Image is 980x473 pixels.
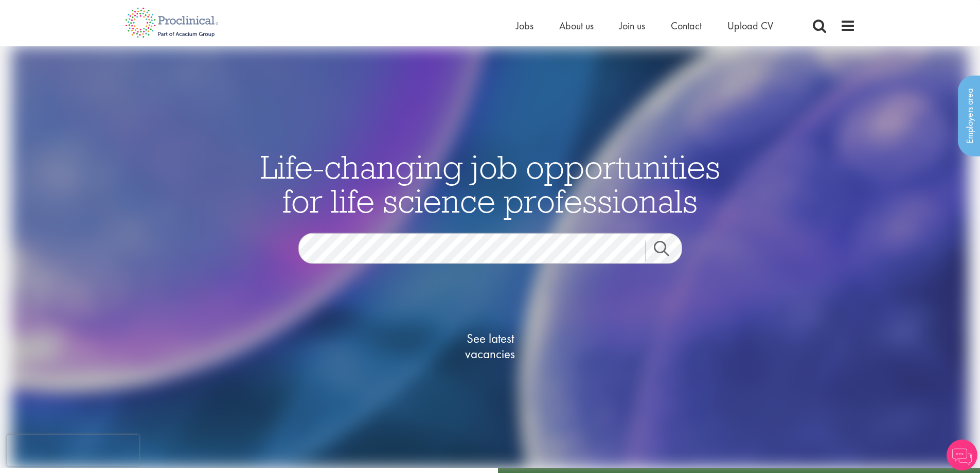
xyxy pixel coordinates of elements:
a: Join us [619,19,645,32]
img: candidate home [11,46,969,468]
a: Contact [671,19,702,32]
a: Upload CV [727,19,773,32]
iframe: reCAPTCHA [7,435,139,466]
a: About us [559,19,594,32]
img: Chatbot [947,440,977,470]
span: Life-changing job opportunities for life science professionals [260,146,720,221]
span: See latest vacancies [439,331,542,362]
a: Jobs [516,19,533,32]
a: See latestvacancies [439,290,542,403]
a: Job search submit button [646,241,690,261]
